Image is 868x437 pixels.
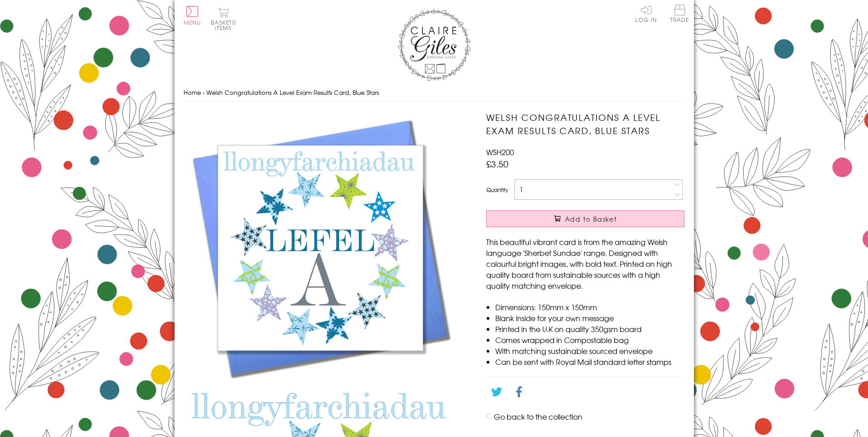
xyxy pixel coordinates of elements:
[670,5,689,24] a: Trade
[486,111,684,137] h1: Welsh Congratulations A Level Exam Results Card, Blue Stars
[495,345,684,356] li: With matching sustainable sourced envelope
[486,236,684,291] p: This beautiful vibrant card is from the amazing Welsh language 'Sherbet Sundae' range. Designed w...
[184,88,201,97] a: Home
[203,88,205,97] span: ›
[184,83,685,102] nav: breadcrumbs
[486,210,684,227] button: Add to Basket
[184,18,201,26] span: Menu
[495,323,684,334] li: Printed in the U.K on quality 350gsm board
[495,312,684,323] li: Blank inside for your own message
[206,88,379,97] span: Welsh Congratulations A Level Exam Results Card, Blue Stars
[184,111,457,385] img: Welsh Congratulations A Level Exam Results Card, Blue Stars
[211,7,236,31] button: Basket0 items
[565,214,617,224] span: Add to Basket
[495,302,684,312] li: Dimensions: 150mm x 150mm
[494,411,582,422] a: Go back to the collection
[670,5,689,22] span: Trade
[184,6,201,25] button: Menu
[635,5,657,22] a: Log In
[495,356,684,367] li: Can be sent with Royal Mail standard letter stamps
[486,186,508,194] label: Quantity
[486,146,514,157] span: WSH200
[495,334,684,345] li: Comes wrapped in Compostable bag
[398,9,471,81] img: Claire Giles Greetings Cards
[215,18,236,32] span: 0 items
[486,157,508,170] span: £3.50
